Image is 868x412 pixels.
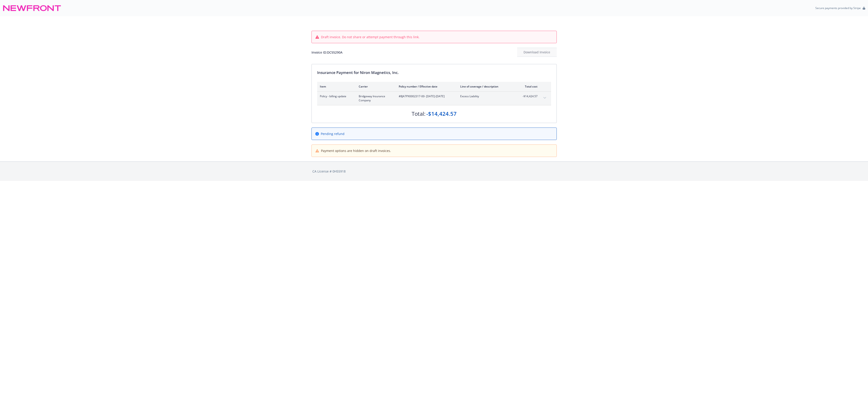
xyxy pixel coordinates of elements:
div: Policy - billing updateBridgeway Insurance Company#8JA7PX0002317-00- [DATE]-[DATE]Excess Liabilit... [317,92,551,105]
p: Secure payments provided by Stripe [815,6,861,10]
span: Bridgeway Insurance Company [359,94,392,102]
span: Excess Liability [460,94,513,98]
div: -$14,424.57 [426,110,457,118]
span: #8JA7PX0002317-00 - [DATE]-[DATE] [399,94,453,98]
span: Policy - billing update [320,94,351,98]
div: Invoice ID: DC55290A [311,50,342,55]
span: Payment options are hidden on draft invoices. [321,148,391,153]
div: Download Invoice [517,48,557,57]
div: Insurance Payment for Niron Magnetics, Inc. [317,70,551,76]
div: Total cost [521,85,538,88]
div: CA License # 0H55918 [312,169,556,174]
button: expand content [541,94,548,102]
div: Carrier [359,85,392,88]
span: Draft invoice. Do not share or attempt payment through this link. [321,35,420,39]
div: Total: [412,110,425,118]
div: Item [320,85,351,88]
div: Line of coverage / description [460,85,513,88]
div: Policy number / Effective date [399,85,453,88]
span: Pending refund [321,131,344,136]
span: -$14,424.57 [521,94,538,98]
